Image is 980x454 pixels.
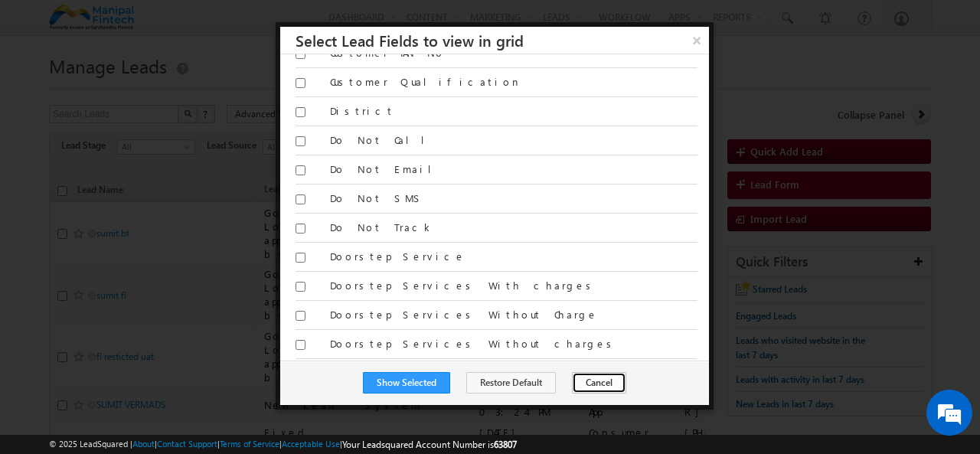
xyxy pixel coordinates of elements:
input: Select/Unselect Column [296,136,305,146]
input: Select/Unselect Column [296,311,305,321]
button: Cancel [572,372,626,394]
div: Minimize live chat window [251,8,288,44]
input: Select/Unselect Column [296,107,305,117]
input: Select/Unselect Column [296,165,305,175]
label: Do Not Track [330,220,697,234]
em: Start Chat [208,350,278,371]
label: Doorstep Services Without charges [330,337,697,351]
label: Customer Qualification [330,75,697,89]
img: d_60004797649_company_0_60004797649 [26,80,64,100]
a: About [132,439,155,449]
input: Select/Unselect Column [296,224,305,234]
button: × [684,27,709,54]
label: Do Not Email [330,162,697,176]
input: Select/Unselect Column [296,253,305,263]
label: Do Not Call [330,133,697,147]
input: Select/Unselect Column [296,340,305,350]
label: Doorstep Services With charges [330,279,697,292]
button: Show Selected [363,372,450,394]
span: 63807 [494,439,517,450]
label: Doorstep Services Without Charge [330,308,697,322]
input: Select/Unselect Column [296,78,305,88]
label: Doorstep Service [330,250,697,263]
a: Acceptable Use [282,439,340,449]
input: Select/Unselect Column [296,49,305,59]
a: Terms of Service [220,439,279,449]
a: Contact Support [157,439,217,449]
h3: Select Lead Fields to view in grid [296,27,709,54]
span: © 2025 LeadSquared | | | | | [49,437,517,452]
textarea: Type your message and hit 'Enter' [20,142,279,338]
label: District [330,104,697,118]
span: Your Leadsquared Account Number is [342,439,517,450]
label: Do Not SMS [330,191,697,205]
button: Restore Default [466,372,556,394]
input: Select/Unselect Column [296,282,305,292]
div: Chat with us now [80,80,257,100]
input: Select/Unselect Column [296,194,305,204]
